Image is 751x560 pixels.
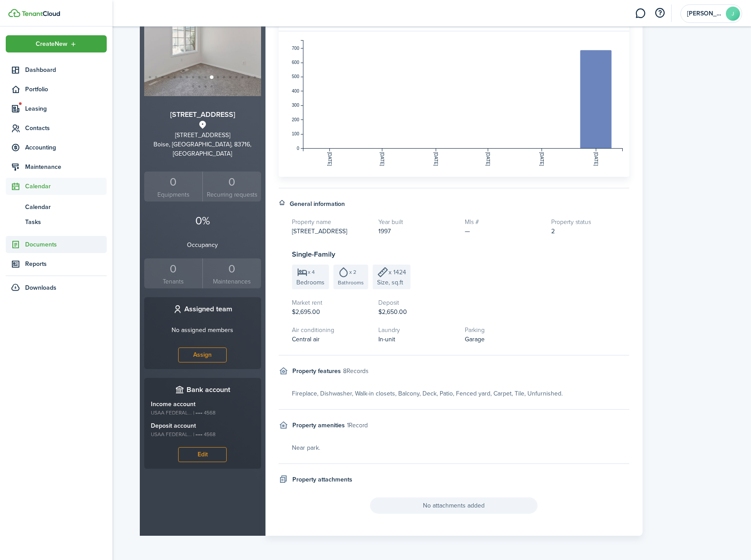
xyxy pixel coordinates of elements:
[292,217,370,227] h5: Property name
[151,399,254,409] p: Income account
[146,277,201,286] small: Tenants
[652,6,667,21] button: Open resource center
[144,131,261,140] div: [STREET_ADDRESS]
[187,385,230,396] h3: Bank account
[292,389,629,398] div: Fireplace, Dishwasher, Walk-in closets, Balcony, Deck, Patio, Fenced yard, Carpet, Tile, Unfurnis...
[465,217,542,227] h5: Mls #
[178,447,227,462] button: Edit
[465,325,542,335] h5: Parking
[292,298,370,307] h5: Market rent
[726,7,740,21] avatar-text: J
[205,261,259,277] div: 0
[292,227,347,236] span: [STREET_ADDRESS]
[291,131,299,136] tspan: 100
[632,2,649,25] a: Messaging
[25,85,107,94] span: Portfolio
[378,298,456,307] h5: Deposit
[146,174,201,190] div: 0
[292,366,341,376] h4: Property features
[8,9,20,17] img: TenantCloud
[6,255,107,273] a: Reports
[25,202,107,212] span: Calendar
[296,278,325,287] span: Bedrooms
[465,335,485,344] span: Garage
[551,217,629,227] h5: Property status
[151,409,254,417] small: USAA FEDERAL... | •••• 4568
[146,261,201,277] div: 0
[687,11,722,17] span: Jason
[178,347,227,362] button: Assign
[25,217,107,227] span: Tasks
[25,143,107,152] span: Accounting
[292,307,320,317] span: $2,695.00
[36,41,67,47] span: Create New
[144,258,203,289] a: 0Tenants
[6,199,107,214] a: Calendar
[22,11,60,16] img: TenantCloud
[292,325,370,335] h5: Air conditioning
[205,174,259,190] div: 0
[377,278,403,287] span: Size, sq.ft
[25,240,107,249] span: Documents
[202,258,261,289] a: 0Maintenances
[6,214,107,229] a: Tasks
[292,475,352,484] h4: Property attachments
[338,279,364,287] span: Bathrooms
[25,104,107,113] span: Leasing
[144,172,203,202] a: 0Equipments
[378,325,456,335] h5: Laundry
[347,421,368,430] small: 1 Record
[291,60,299,65] tspan: 600
[349,269,356,275] span: x 2
[370,497,538,514] span: No attachments added
[291,89,299,93] tspan: 400
[291,103,299,108] tspan: 300
[378,307,407,317] span: $2,650.00
[327,152,332,166] tspan: [DATE]
[296,146,299,151] tspan: 0
[389,268,406,277] span: x 1424
[290,199,345,209] h4: General information
[172,325,233,335] p: No assigned members
[292,443,629,452] div: Near park.
[151,430,254,438] small: USAA FEDERAL... | •••• 4568
[378,217,456,227] h5: Year built
[205,190,259,199] small: Recurring requests
[593,152,598,166] tspan: [DATE]
[291,46,299,51] tspan: 700
[144,240,261,250] p: Occupancy
[6,35,107,52] button: Open menu
[378,227,391,236] span: 1997
[205,277,259,286] small: Maintenances
[6,61,107,78] a: Dashboard
[551,227,555,236] span: 2
[379,152,384,166] tspan: [DATE]
[184,304,232,315] h3: Assigned team
[292,335,320,344] span: Central air
[378,335,395,344] span: In-unit
[25,65,107,75] span: Dashboard
[291,74,299,79] tspan: 500
[144,213,261,229] p: 0%
[433,152,438,166] tspan: [DATE]
[146,190,201,199] small: Equipments
[25,162,107,172] span: Maintenance
[151,421,254,430] p: Deposit account
[144,109,261,120] h3: [STREET_ADDRESS]
[292,249,629,260] h3: Single-Family
[539,152,544,166] tspan: [DATE]
[308,269,315,275] span: x 4
[202,172,261,202] a: 0 Recurring requests
[25,123,107,133] span: Contacts
[25,182,107,191] span: Calendar
[25,259,107,269] span: Reports
[343,366,368,376] small: 8 Records
[465,227,470,236] span: —
[144,140,261,158] div: Boise, [GEOGRAPHIC_DATA], 83716, [GEOGRAPHIC_DATA]
[291,117,299,122] tspan: 200
[25,283,56,292] span: Downloads
[486,152,490,166] tspan: [DATE]
[292,421,345,430] h4: Property amenities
